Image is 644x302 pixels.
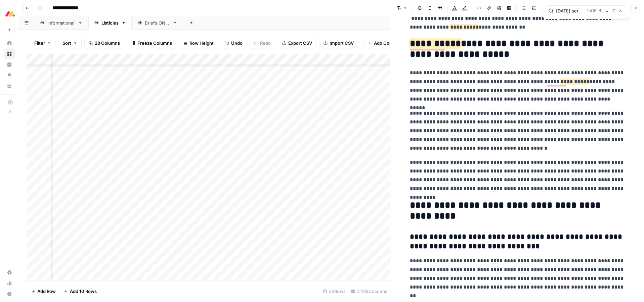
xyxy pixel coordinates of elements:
[278,38,316,48] button: Export CSV
[320,286,348,297] div: 22 Rows
[179,38,218,48] button: Row Height
[60,286,101,297] button: Add 10 Rows
[4,70,15,81] a: Opportunities
[34,16,88,30] a: Informational
[374,40,400,46] span: Add Column
[62,40,71,46] span: Sort
[37,288,56,295] span: Add Row
[288,40,312,46] span: Export CSV
[95,40,120,46] span: 28 Columns
[58,38,82,48] button: Sort
[189,40,214,46] span: Row Height
[101,20,119,26] div: Listicles
[221,38,247,48] button: Undo
[231,40,243,46] span: Undo
[4,278,15,289] a: Usage
[4,267,15,278] a: Settings
[34,40,45,46] span: Filter
[27,286,60,297] button: Add Row
[319,38,358,48] button: Import CSV
[127,38,176,48] button: Freeze Columns
[587,8,596,14] span: 1 of 16
[137,40,172,46] span: Freeze Columns
[4,59,15,70] a: Insights
[556,7,584,14] input: Search
[88,16,132,30] a: Listicles
[4,81,15,91] a: Your Data
[30,38,55,48] button: Filter
[330,40,354,46] span: Import CSV
[363,38,404,48] button: Add Column
[4,5,15,22] button: Workspace: Monday.com
[145,20,170,26] div: Briefs ONLY
[260,40,271,46] span: Redo
[47,20,75,26] div: Informational
[250,38,275,48] button: Redo
[348,286,390,297] div: 21/28 Columns
[4,289,15,299] button: Help + Support
[84,38,124,48] button: 28 Columns
[4,38,15,48] a: Home
[70,288,97,295] span: Add 10 Rows
[132,16,183,30] a: Briefs ONLY
[4,8,16,20] img: Monday.com Logo
[4,48,15,59] a: Browse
